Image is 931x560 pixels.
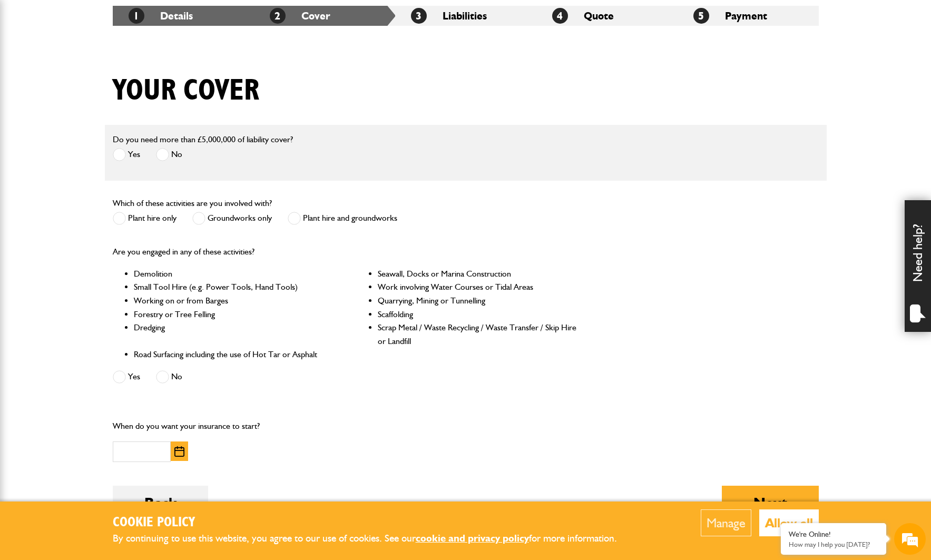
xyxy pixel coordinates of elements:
[134,308,334,321] li: Forestry or Tree Felling
[678,6,819,26] li: Payment
[18,58,44,73] img: d_20077148190_company_1631870298795_20077148190
[416,532,529,544] a: cookie and privacy policy
[55,59,177,73] div: Chat with us now
[113,486,208,519] button: Back
[113,212,177,225] label: Plant hire only
[113,135,293,144] label: Do you need more than £5,000,000 of liability cover?
[411,8,427,24] span: 3
[701,509,751,536] button: Manage
[254,6,395,26] li: Cover
[134,348,334,361] li: Road Surfacing including the use of Hot Tar or Asphalt
[156,370,182,384] label: No
[378,280,577,294] li: Work involving Water Courses or Tidal Areas
[113,199,272,208] label: Which of these activities are you involved with?
[113,370,140,384] label: Yes
[789,530,878,539] div: We're Online!
[143,325,191,339] em: Start Chat
[113,73,259,109] h1: Your cover
[173,5,198,31] div: Minimize live chat window
[759,509,819,536] button: Allow all
[378,267,577,281] li: Seawall, Docks or Marina Construction
[789,541,878,548] p: How may I help you today?
[134,321,334,348] li: Dredging
[113,148,140,161] label: Yes
[288,212,397,225] label: Plant hire and groundworks
[693,8,709,24] span: 5
[14,129,192,152] input: Enter your email address
[174,446,184,457] img: Choose date
[134,267,334,281] li: Demolition
[113,530,634,547] p: By continuing to use this website, you agree to our use of cookies. See our for more information.
[378,321,577,348] li: Scrap Metal / Waste Recycling / Waste Transfer / Skip Hire or Landfill
[722,486,819,519] button: Next
[14,97,192,121] input: Enter your last name
[113,245,578,259] p: Are you engaged in any of these activities?
[156,148,182,161] label: No
[378,294,577,308] li: Quarrying, Mining or Tunnelling
[395,6,536,26] li: Liabilities
[378,308,577,321] li: Scaffolding
[552,8,568,24] span: 4
[134,294,334,308] li: Working on or from Barges
[14,191,192,316] textarea: Type your message and hit 'Enter'
[270,8,286,24] span: 2
[113,515,634,531] h2: Cookie Policy
[192,212,272,225] label: Groundworks only
[129,8,144,24] span: 1
[134,280,334,294] li: Small Tool Hire (e.g. Power Tools, Hand Tools)
[905,200,931,332] div: Need help?
[113,419,338,433] p: When do you want your insurance to start?
[129,9,193,22] a: 1Details
[536,6,678,26] li: Quote
[14,160,192,183] input: Enter your phone number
